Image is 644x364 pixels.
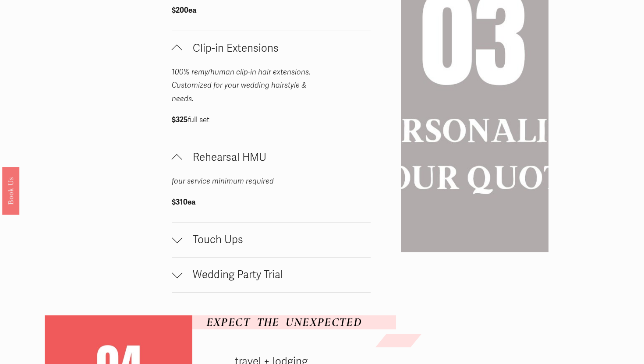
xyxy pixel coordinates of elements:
strong: $310ea [172,198,195,207]
button: Clip-in Extensions [172,31,370,66]
span: Rehearsal HMU [182,151,370,164]
button: Wedding Party Trial [172,258,370,292]
div: Clip-in Extensions [172,66,370,140]
em: EXPECT THE UNEXPECTED [206,315,361,329]
button: Rehearsal HMU [172,140,370,175]
p: full set [172,113,311,127]
span: Wedding Party Trial [182,269,370,281]
strong: $200ea [172,6,196,15]
a: Book Us [2,166,19,214]
span: Touch Ups [182,233,370,246]
button: Touch Ups [172,223,370,257]
span: Clip-in Extensions [182,42,370,55]
em: 100% remy/human clip-in hair extensions. Customized for your wedding hairstyle & needs. [172,67,312,103]
em: four service minimum required [172,177,274,186]
div: Rehearsal HMU [172,175,370,222]
strong: $325 [172,115,188,124]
